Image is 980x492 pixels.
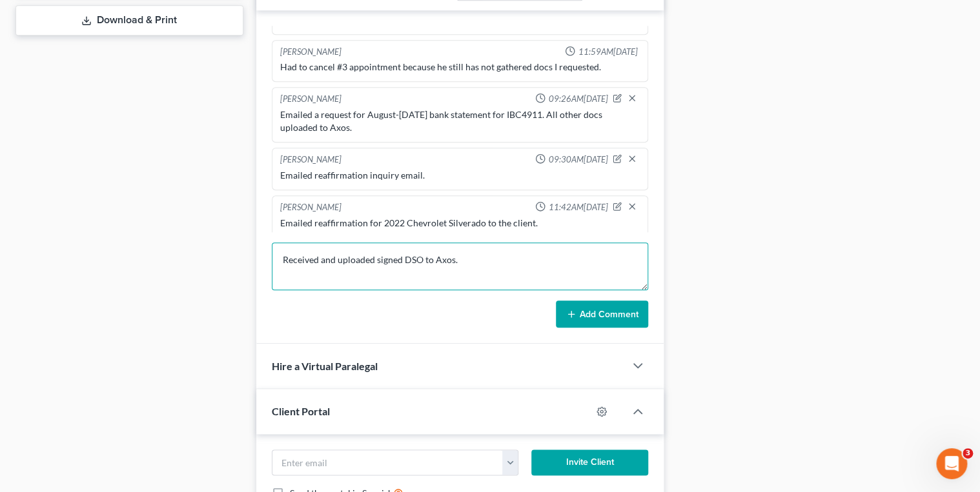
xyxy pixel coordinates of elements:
[963,448,973,458] span: 3
[280,46,342,58] div: [PERSON_NAME]
[280,217,640,230] div: Emailed reaffirmation for 2022 Chevrolet Silverado to the client.
[548,93,607,105] span: 09:26AM[DATE]
[280,201,342,214] div: [PERSON_NAME]
[556,300,648,328] button: Add Comment
[272,360,378,372] span: Hire a Virtual Paralegal
[280,153,342,166] div: [PERSON_NAME]
[272,450,503,475] input: Enter email
[548,201,607,213] span: 11:42AM[DATE]
[272,405,330,417] span: Client Portal
[936,448,967,479] iframe: Intercom live chat
[280,169,640,182] div: Emailed reaffirmation inquiry email.
[531,449,648,475] button: Invite Client
[15,5,243,35] a: Download & Print
[280,61,640,74] div: Had to cancel #3 appointment because he still has not gathered docs I requested.
[280,93,342,106] div: [PERSON_NAME]
[548,153,607,166] span: 09:30AM[DATE]
[280,108,640,134] div: Emailed a request for August-[DATE] bank statement for IBC4911. All other docs uploaded to Axos.
[578,46,637,58] span: 11:59AM[DATE]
